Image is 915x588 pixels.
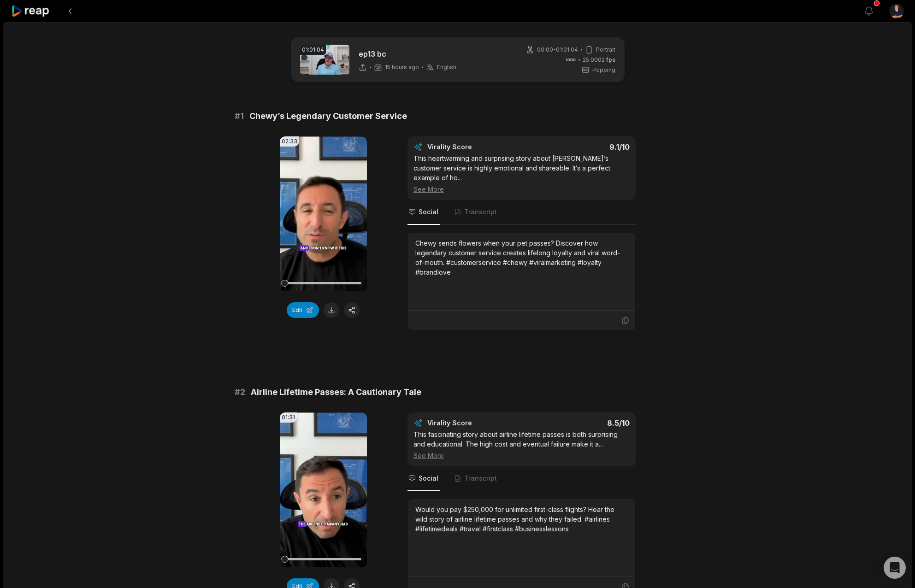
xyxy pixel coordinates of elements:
[437,64,456,71] span: English
[531,142,630,152] div: 9.1 /10
[537,46,578,54] span: 00:00 - 01:01:04
[592,66,615,74] span: Popping
[249,110,407,123] span: Chewy’s Legendary Customer Service
[413,184,630,194] div: See More
[419,474,438,483] span: Social
[464,207,497,217] span: Transcript
[407,200,636,225] nav: Tabs
[596,46,615,54] span: Portrait
[287,302,319,318] button: Edit
[884,557,906,579] div: Open Intercom Messenger
[280,412,367,567] video: Your browser does not support mp4 format.
[415,238,628,277] div: Chewy sends flowers when your pet passes? Discover how legendary customer service creates lifelon...
[300,45,326,55] div: 01:01:04
[531,418,630,428] div: 8.5 /10
[385,64,419,71] span: 15 hours ago
[464,474,497,483] span: Transcript
[251,386,421,399] span: Airline Lifetime Passes: A Cautionary Tale
[413,451,630,460] div: See More
[415,505,628,534] div: Would you pay $250,000 for unlimited first-class flights? Hear the wild story of airline lifetime...
[359,48,456,59] p: ep13 bc
[413,429,630,460] div: This fascinating story about airline lifetime passes is both surprising and educational. The high...
[427,142,526,152] div: Virality Score
[419,207,438,217] span: Social
[407,466,636,491] nav: Tabs
[413,153,630,194] div: This heartwarming and surprising story about [PERSON_NAME]’s customer service is highly emotional...
[583,56,615,64] span: 25.0002
[280,136,367,291] video: Your browser does not support mp4 format.
[427,418,526,428] div: Virality Score
[606,56,615,63] span: fps
[235,110,244,123] span: # 1
[235,386,245,399] span: # 2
